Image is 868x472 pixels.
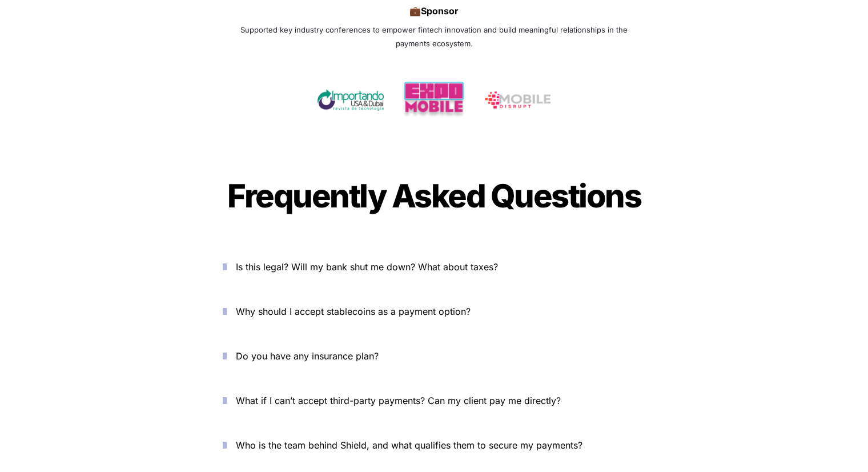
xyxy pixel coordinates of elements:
[206,294,662,329] button: Why should I accept stablecoins as a payment option?
[236,439,582,451] span: Who is the team behind Shield, and what qualifies them to secure my payments?
[409,5,421,17] span: 💼
[240,25,630,48] span: Supported key industry conferences to empower fintech innovation and build meaningful relationshi...
[236,350,379,362] span: Do you have any insurance plan?
[236,306,471,317] span: Why should I accept stablecoins as a payment option?
[206,427,662,463] button: Who is the team behind Shield, and what qualifies them to secure my payments?
[227,177,641,215] span: Frequently Asked Questions
[206,249,662,285] button: Is this legal? Will my bank shut me down? What about taxes?
[206,338,662,374] button: Do you have any insurance plan?
[421,5,459,17] strong: Sponsor
[236,261,498,273] span: Is this legal? Will my bank shut me down? What about taxes?
[236,395,561,406] span: What if I can’t accept third-party payments? Can my client pay me directly?
[206,383,662,418] button: What if I can’t accept third-party payments? Can my client pay me directly?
